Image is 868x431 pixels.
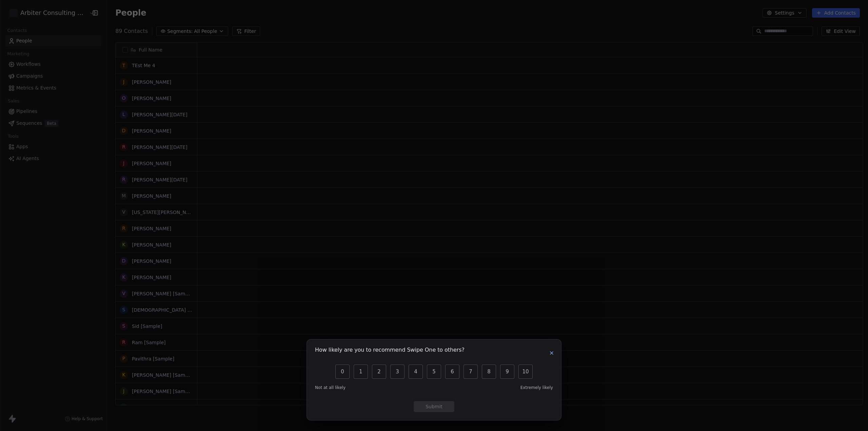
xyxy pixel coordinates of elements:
[390,365,405,379] button: 3
[463,365,478,379] button: 7
[520,385,553,390] span: Extremely likely
[372,365,386,379] button: 2
[409,365,423,379] button: 4
[500,365,514,379] button: 9
[315,385,346,390] span: Not at all likely
[315,348,465,354] h1: How likely are you to recommend Swipe One to others?
[445,365,459,379] button: 6
[354,365,368,379] button: 1
[335,365,350,379] button: 0
[518,365,533,379] button: 10
[482,365,496,379] button: 8
[414,401,454,412] button: Submit
[427,365,441,379] button: 5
